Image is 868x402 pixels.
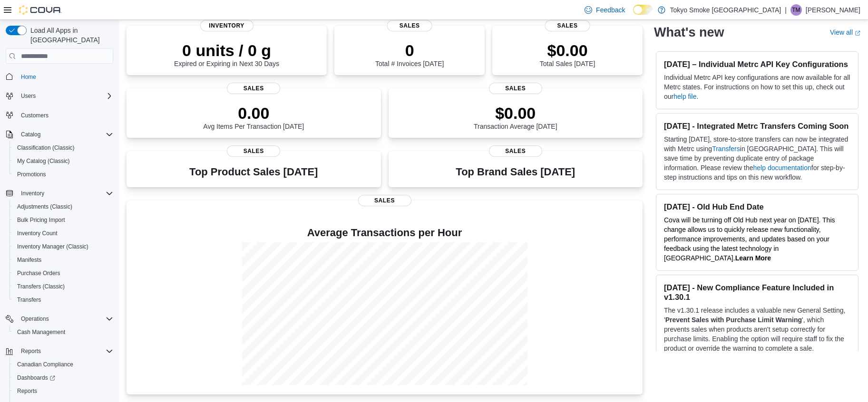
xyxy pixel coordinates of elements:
span: Canadian Compliance [17,361,73,368]
button: Customers [2,108,117,122]
a: help file [673,93,696,100]
p: [PERSON_NAME] [806,4,860,16]
a: Inventory Count [13,228,61,239]
h3: [DATE] - Old Hub End Date [664,202,850,211]
h3: [DATE] - New Compliance Feature Included in v1.30.1 [664,283,850,302]
a: Reports [13,385,41,397]
button: Cash Management [10,325,117,339]
span: Classification (Classic) [17,144,75,152]
p: 0 [375,41,444,60]
a: Transfers [712,145,740,153]
span: Inventory [17,188,113,199]
button: Home [2,69,117,83]
span: Inventory Count [13,228,113,239]
a: Cash Management [13,326,69,338]
a: Manifests [13,254,45,266]
span: Promotions [17,171,46,178]
button: Bulk Pricing Import [10,213,117,227]
button: Operations [2,312,117,325]
button: Promotions [10,168,117,181]
span: Sales [489,83,542,94]
img: Cova [19,5,62,15]
div: Total Sales [DATE] [540,41,595,67]
span: Manifests [17,256,41,264]
p: Tokyo Smoke [GEOGRAPHIC_DATA] [670,4,781,16]
span: Sales [358,195,411,206]
button: My Catalog (Classic) [10,154,117,168]
span: Operations [17,313,113,325]
button: Inventory [2,187,117,200]
button: Catalog [17,129,44,140]
span: Adjustments (Classic) [17,203,72,211]
button: Operations [17,313,53,325]
button: Inventory [17,188,48,199]
span: Adjustments (Classic) [13,201,113,212]
span: Customers [17,109,113,121]
span: Users [17,90,113,102]
h3: Top Brand Sales [DATE] [456,166,575,178]
span: Transfers [17,296,41,304]
a: View allExternal link [830,29,860,36]
a: Bulk Pricing Import [13,214,69,226]
a: Promotions [13,169,50,180]
h3: Top Product Sales [DATE] [189,166,318,178]
span: Load All Apps in [GEOGRAPHIC_DATA] [27,26,113,45]
button: Users [17,90,39,102]
p: 0 units / 0 g [174,41,279,60]
span: Operations [21,315,49,323]
span: Users [21,92,36,100]
span: Purchase Orders [17,269,60,277]
span: Sales [489,145,542,157]
span: Home [21,73,36,81]
a: help documentation [753,164,811,172]
span: Cash Management [17,328,65,336]
span: Bulk Pricing Import [13,214,113,226]
a: Inventory Manager (Classic) [13,241,92,252]
a: Learn More [735,254,771,262]
span: Classification (Classic) [13,142,113,153]
span: Sales [227,83,280,94]
a: Classification (Classic) [13,142,78,153]
div: Transaction Average [DATE] [474,104,557,130]
a: My Catalog (Classic) [13,155,74,167]
button: Canadian Compliance [10,358,117,371]
span: Home [17,70,113,82]
a: Dashboards [13,372,59,383]
a: Dashboards [10,371,117,384]
span: Inventory [21,190,44,197]
button: Manifests [10,253,117,267]
button: Reports [17,345,45,357]
p: $0.00 [474,104,557,123]
p: The v1.30.1 release includes a valuable new General Setting, ' ', which prevents sales when produ... [664,306,850,363]
span: Transfers (Classic) [13,281,113,292]
p: | [785,4,787,16]
span: Canadian Compliance [13,359,113,370]
div: Expired or Expiring in Next 30 Days [174,41,279,67]
span: Sales [545,20,590,31]
svg: External link [855,30,860,36]
input: Dark Mode [633,5,653,15]
span: Catalog [21,131,40,138]
p: Starting [DATE], store-to-store transfers can now be integrated with Metrc using in [GEOGRAPHIC_D... [664,134,850,182]
button: Inventory Manager (Classic) [10,240,117,253]
a: Feedback [581,0,629,19]
span: My Catalog (Classic) [17,157,70,165]
div: Taylor Murphy [790,4,802,16]
span: Sales [227,145,280,157]
h3: [DATE] - Integrated Metrc Transfers Coming Soon [664,121,850,131]
h4: Average Transactions per Hour [134,227,635,239]
p: $0.00 [540,41,595,60]
span: Customers [21,112,49,119]
button: Transfers (Classic) [10,280,117,293]
button: Transfers [10,293,117,306]
button: Reports [2,345,117,358]
span: Promotions [13,169,113,180]
a: Transfers [13,294,45,306]
a: Canadian Compliance [13,359,77,370]
button: Reports [10,384,117,398]
span: Feedback [596,5,625,15]
a: Customers [17,110,52,121]
span: Inventory [200,20,254,31]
